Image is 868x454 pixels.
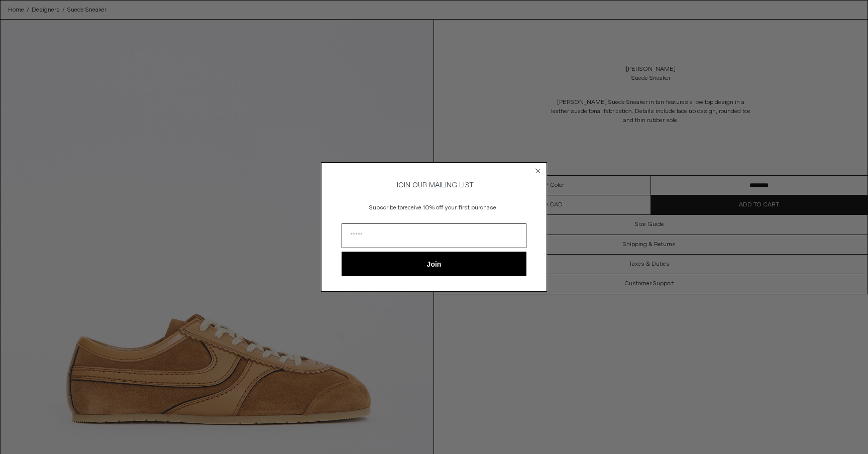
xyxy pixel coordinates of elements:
button: Close dialog [533,166,543,176]
span: JOIN OUR MAILING LIST [394,181,474,190]
span: receive 10% off your first purchase [403,204,496,212]
button: Join [342,252,526,276]
input: Email [342,223,526,248]
span: Subscribe to [369,204,403,212]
